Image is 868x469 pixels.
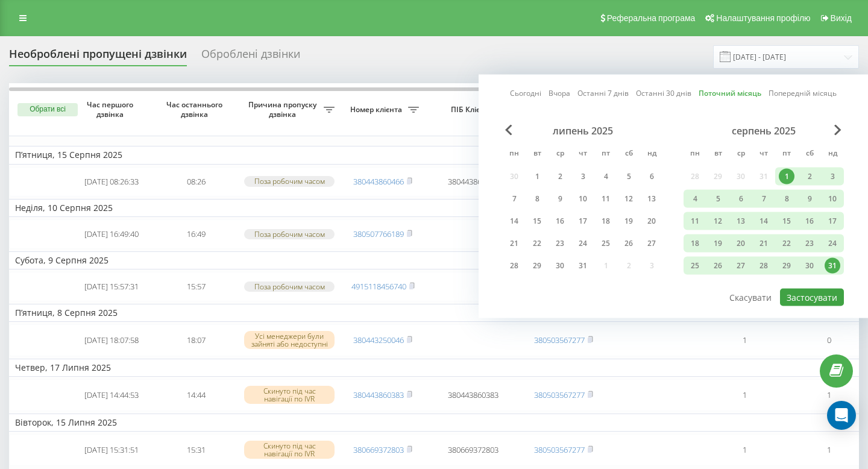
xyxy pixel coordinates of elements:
[69,379,154,411] td: [DATE] 14:44:53
[617,168,640,186] div: сб 5 лип 2025 р.
[575,169,591,184] div: 3
[549,190,571,208] div: ср 9 лип 2025 р.
[552,236,568,251] div: 23
[640,168,663,186] div: нд 6 лип 2025 р.
[710,191,726,207] div: 5
[529,191,545,207] div: 8
[756,213,772,229] div: 14
[347,105,408,115] span: Номер клієнта
[435,105,511,115] span: ПІБ Клієнта
[617,234,640,253] div: сб 26 лип 2025 р.
[687,258,703,274] div: 25
[620,145,638,163] abbr: субота
[687,236,703,251] div: 18
[529,236,545,251] div: 22
[571,234,594,253] div: чт 24 лип 2025 р.
[831,13,852,23] span: Вихід
[534,389,585,400] a: 380503567277
[571,212,594,230] div: чт 17 лип 2025 р.
[617,212,640,230] div: сб 19 лип 2025 р.
[154,272,238,301] td: 15:57
[353,389,404,400] a: 380443860383
[598,191,614,207] div: 11
[577,87,629,99] a: Останні 7 днів
[825,236,840,251] div: 24
[825,169,840,184] div: 3
[834,125,841,136] span: Next Month
[9,48,187,66] div: Необроблені пропущені дзвінки
[526,234,549,253] div: вт 22 лип 2025 р.
[351,281,406,292] a: 4915118456740
[821,190,844,208] div: нд 10 серп 2025 р.
[644,169,659,184] div: 6
[823,145,841,163] abbr: неділя
[154,219,238,249] td: 16:49
[549,212,571,230] div: ср 16 лип 2025 р.
[779,213,794,229] div: 15
[17,103,78,116] button: Обрати всі
[821,168,844,186] div: нд 3 серп 2025 р.
[505,125,512,136] span: Previous Month
[529,213,545,229] div: 15
[575,258,591,274] div: 31
[503,125,663,137] div: липень 2025
[821,234,844,253] div: нд 24 серп 2025 р.
[825,191,840,207] div: 10
[594,168,617,186] div: пт 4 лип 2025 р.
[686,145,704,163] abbr: понеділок
[571,190,594,208] div: чт 10 лип 2025 р.
[798,168,821,186] div: сб 2 серп 2025 р.
[244,282,335,292] div: Поза робочим часом
[549,257,571,275] div: ср 30 лип 2025 р.
[752,234,775,253] div: чт 21 серп 2025 р.
[69,167,154,197] td: [DATE] 08:26:33
[684,234,706,253] div: пн 18 серп 2025 р.
[244,176,335,186] div: Поза робочим часом
[756,191,772,207] div: 7
[716,13,810,23] span: Налаштування профілю
[802,236,817,251] div: 23
[775,190,798,208] div: пт 8 серп 2025 р.
[710,258,726,274] div: 26
[528,145,546,163] abbr: вівторок
[729,257,752,275] div: ср 27 серп 2025 р.
[201,48,300,66] div: Оброблені дзвінки
[684,125,844,137] div: серпень 2025
[621,236,637,251] div: 26
[163,100,228,119] span: Час останнього дзвінка
[756,258,772,274] div: 28
[640,190,663,208] div: нд 13 лип 2025 р.
[425,379,521,411] td: 380443860383
[756,236,772,251] div: 21
[825,213,840,229] div: 17
[594,234,617,253] div: пт 25 лип 2025 р.
[687,213,703,229] div: 11
[552,213,568,229] div: 16
[571,257,594,275] div: чт 31 лип 2025 р.
[79,100,144,119] span: Час першого дзвінка
[574,145,592,163] abbr: четвер
[798,234,821,253] div: сб 23 серп 2025 р.
[821,212,844,230] div: нд 17 серп 2025 р.
[353,176,404,187] a: 380443860466
[798,190,821,208] div: сб 9 серп 2025 р.
[687,191,703,207] div: 4
[244,229,335,239] div: Поза робочим часом
[244,386,335,404] div: Скинуто під час навігації по IVR
[506,191,522,207] div: 7
[821,257,844,275] div: нд 31 серп 2025 р.
[780,289,844,306] button: Застосувати
[571,168,594,186] div: чт 3 лип 2025 р.
[706,212,729,230] div: вт 12 серп 2025 р.
[617,190,640,208] div: сб 12 лип 2025 р.
[733,258,749,274] div: 27
[802,213,817,229] div: 16
[706,190,729,208] div: вт 5 серп 2025 р.
[702,379,787,411] td: 1
[729,212,752,230] div: ср 13 серп 2025 р.
[775,168,798,186] div: пт 1 серп 2025 р.
[69,434,154,466] td: [DATE] 15:31:51
[69,324,154,356] td: [DATE] 18:07:58
[503,257,526,275] div: пн 28 лип 2025 р.
[699,87,761,99] a: Поточний місяць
